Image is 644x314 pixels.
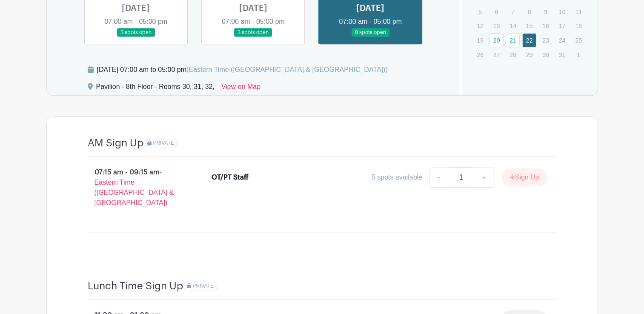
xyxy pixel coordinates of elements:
[74,164,198,211] p: 07:15 am - 09:15 am
[372,172,422,183] div: 5 spots available
[522,5,536,18] p: 8
[88,137,143,149] h4: AM Sign Up
[429,167,449,188] a: -
[506,19,520,32] p: 14
[522,48,536,61] p: 29
[506,33,520,47] a: 21
[489,19,504,32] p: 13
[94,168,174,206] span: - Eastern Time ([GEOGRAPHIC_DATA] & [GEOGRAPHIC_DATA])
[473,19,487,32] p: 12
[489,48,504,61] p: 27
[571,5,585,18] p: 11
[212,172,249,183] div: OT/PT Staff
[538,34,552,47] p: 23
[522,19,536,32] p: 15
[186,66,388,73] span: (Eastern Time ([GEOGRAPHIC_DATA] & [GEOGRAPHIC_DATA]))
[153,140,174,146] span: PRIVATE
[489,5,504,18] p: 6
[96,82,215,95] div: Pavilion - 8th Floor - Rooms 30, 31, 32,
[473,34,487,47] p: 19
[571,34,585,47] p: 25
[555,34,569,47] p: 24
[555,19,569,32] p: 17
[538,48,552,61] p: 30
[489,33,504,47] a: 20
[571,19,585,32] p: 18
[88,280,183,292] h4: Lunch Time Sign Up
[538,19,552,32] p: 16
[473,5,487,18] p: 5
[473,48,487,61] p: 26
[192,283,214,289] span: PRIVATE
[473,167,495,188] a: +
[506,5,520,18] p: 7
[538,5,552,18] p: 9
[97,65,388,75] div: [DATE] 07:00 am to 05:00 pm
[571,48,585,61] p: 1
[221,82,260,95] a: View on Map
[555,48,569,61] p: 31
[506,48,520,61] p: 28
[522,33,536,47] a: 22
[555,5,569,18] p: 10
[502,168,547,186] button: Sign Up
